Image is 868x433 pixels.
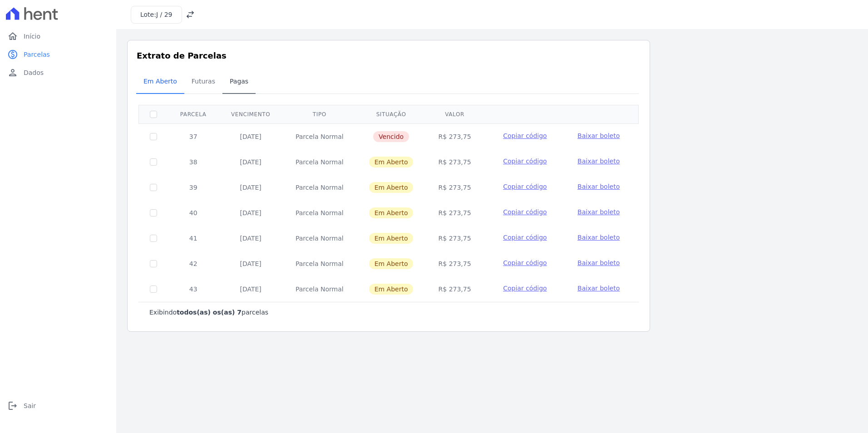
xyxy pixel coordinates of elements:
span: Em Aberto [138,72,182,90]
td: [DATE] [218,251,283,276]
p: Exibindo parcelas [149,308,268,317]
td: R$ 273,75 [426,175,483,200]
span: Baixar boleto [577,132,620,139]
td: R$ 273,75 [426,251,483,276]
button: Copiar código [494,157,556,166]
td: Parcela Normal [283,251,356,276]
span: Em Aberto [369,233,414,244]
td: 39 [168,175,218,200]
th: Valor [426,105,483,123]
a: paidParcelas [4,45,113,64]
a: Baixar boleto [577,182,620,191]
i: person [7,67,18,78]
td: Parcela Normal [283,200,356,226]
span: Baixar boleto [577,234,620,241]
a: Baixar boleto [577,131,620,140]
span: Vencido [373,131,409,142]
span: Copiar código [503,208,547,216]
b: todos(as) os(as) 7 [177,309,242,316]
td: 40 [168,200,218,226]
button: Copiar código [494,182,556,191]
i: home [7,31,18,42]
span: Baixar boleto [577,259,620,266]
span: Início [24,32,40,41]
td: 37 [168,123,218,149]
td: 38 [168,149,218,175]
span: Em Aberto [369,182,414,193]
a: logoutSair [4,397,113,415]
td: R$ 273,75 [426,149,483,175]
span: Sair [24,401,36,410]
span: Copiar código [503,285,547,292]
h3: Lote: [140,10,173,20]
span: Pagas [224,72,254,90]
a: Baixar boleto [577,207,620,216]
td: [DATE] [218,175,283,200]
span: Em Aberto [369,157,414,167]
button: Copiar código [494,284,556,293]
a: Baixar boleto [577,233,620,242]
td: [DATE] [218,200,283,226]
a: personDados [4,64,113,82]
td: [DATE] [218,226,283,251]
a: Futuras [184,70,222,94]
span: Futuras [186,72,221,90]
span: J / 29 [156,11,173,18]
a: Pagas [222,70,256,94]
span: Em Aberto [369,258,414,269]
td: Parcela Normal [283,149,356,175]
td: [DATE] [218,276,283,302]
td: 43 [168,276,218,302]
td: [DATE] [218,149,283,175]
span: Copiar código [503,157,547,165]
td: R$ 273,75 [426,226,483,251]
span: Em Aberto [369,284,414,295]
span: Copiar código [503,234,547,241]
td: Parcela Normal [283,226,356,251]
button: Copiar código [494,233,556,242]
td: Parcela Normal [283,276,356,302]
i: logout [7,400,18,411]
td: R$ 273,75 [426,123,483,149]
td: 41 [168,226,218,251]
span: Copiar código [503,132,547,139]
i: paid [7,49,18,60]
td: Parcela Normal [283,123,356,149]
span: Parcelas [24,50,50,59]
span: Copiar código [503,183,547,190]
a: Baixar boleto [577,258,620,267]
span: Baixar boleto [577,157,620,165]
th: Situação [356,105,426,123]
a: homeInício [4,27,113,45]
td: [DATE] [218,123,283,149]
button: Copiar código [494,131,556,140]
span: Baixar boleto [577,208,620,216]
td: 42 [168,251,218,276]
h3: Extrato de Parcelas [137,49,641,62]
th: Parcela [168,105,218,123]
a: Baixar boleto [577,284,620,293]
span: Baixar boleto [577,183,620,190]
span: Dados [24,68,44,77]
a: Em Aberto [136,70,184,94]
span: Em Aberto [369,207,414,218]
button: Copiar código [494,207,556,216]
span: Copiar código [503,259,547,266]
td: R$ 273,75 [426,200,483,226]
span: Baixar boleto [577,285,620,292]
td: R$ 273,75 [426,276,483,302]
a: Baixar boleto [577,157,620,166]
th: Vencimento [218,105,283,123]
td: Parcela Normal [283,175,356,200]
button: Copiar código [494,258,556,267]
th: Tipo [283,105,356,123]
